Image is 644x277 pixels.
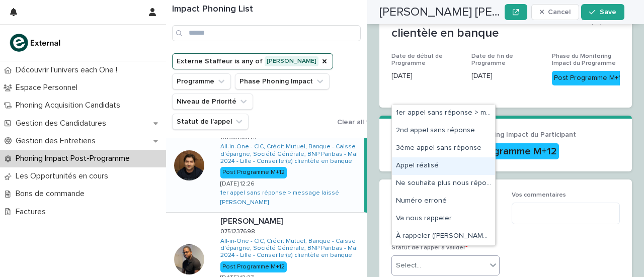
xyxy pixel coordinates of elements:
[12,65,125,75] p: Découvrir l'univers each One !
[172,73,231,89] button: Programme
[452,143,559,159] div: Post Programme M+12
[396,260,421,271] div: Select...
[512,192,566,198] span: Vos commentaires
[172,53,333,69] button: Externe Staffeur
[172,114,249,130] button: Statut de l'appel
[392,122,495,140] div: 2nd appel sans réponse
[379,5,501,20] h2: Mohamad hamza AL ABIAD
[600,9,616,16] span: Save
[12,189,93,199] p: Bons de commande
[235,73,330,89] button: Phase Phoning Impact
[471,53,513,66] span: Date de fin de Programme
[391,53,443,66] span: Date de début de Programme
[172,4,361,15] h1: Impact Phoning List
[172,25,361,41] input: Search
[392,140,495,157] div: 3ème appel sans réponse
[333,115,385,130] button: Clear all filters
[391,71,459,81] p: [DATE]
[581,4,624,20] button: Save
[220,261,287,272] div: Post Programme M+12
[392,175,495,193] div: Ne souhaite plus nous répondre
[12,101,128,110] p: Phoning Acquisition Candidats
[391,245,468,251] span: Statut de l'appel à valider
[435,131,576,138] span: Phase de Monitoring Impact du Participant
[392,105,495,122] div: 1er appel sans réponse > message laissé
[220,215,285,226] p: [PERSON_NAME]
[220,199,269,206] a: [PERSON_NAME]
[220,180,255,188] p: [DATE] 12:26
[12,207,54,217] p: Factures
[220,238,363,259] a: All-in-One - CIC, Crédit Mutuel, Banque - Caisse d'épargne, Société Générale, BNP Paribas - Mai 2...
[552,53,616,66] span: Phase du Monitoring Impact du Programme
[12,83,86,93] p: Espace Personnel
[471,71,539,81] p: [DATE]
[392,210,495,228] div: Va nous rappeler
[220,167,287,178] div: Post Programme M+12
[531,4,580,20] button: Cancel
[220,190,339,197] a: 1er appel sans réponse > message laissé
[548,9,571,16] span: Cancel
[392,193,495,210] div: Numéro erroné
[552,71,627,85] div: Post Programme M+12
[392,228,495,245] div: À rappeler (créneau en commentaire)
[220,226,257,235] p: 0751237698
[12,171,116,181] p: Les Opportunités en cours
[392,157,495,175] div: Appel réalisé
[172,94,253,110] button: Niveau de Priorité
[220,143,360,165] a: All-in-One - CIC, Crédit Mutuel, Banque - Caisse d'épargne, Société Générale, BNP Paribas - Mai 2...
[8,33,63,53] img: bc51vvfgR2QLHU84CWIQ
[12,119,114,128] p: Gestion des Candidatures
[337,119,385,126] span: Clear all filters
[166,119,367,213] a: [PERSON_NAME] [PERSON_NAME][PERSON_NAME] [PERSON_NAME] 06503587750650358775 All-in-One - CIC, Cré...
[12,136,104,146] p: Gestion des Entretiens
[12,154,138,163] p: Phoning Impact Post-Programme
